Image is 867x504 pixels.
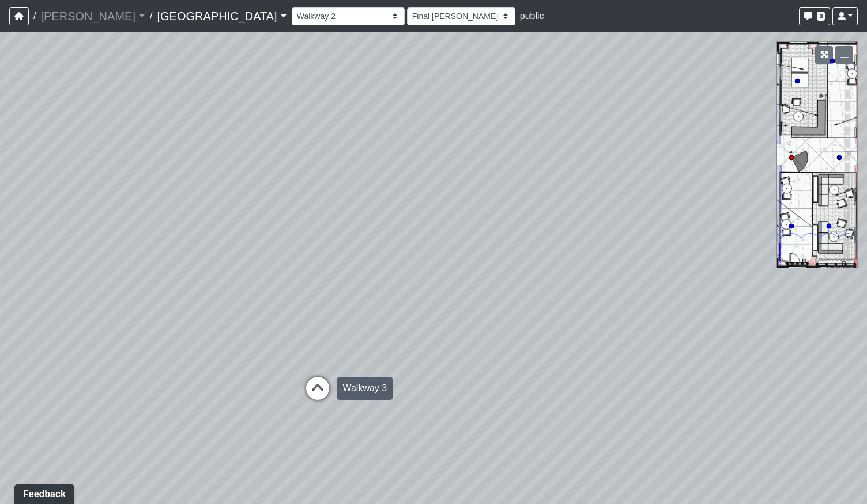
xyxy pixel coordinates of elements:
span: 0 [817,12,825,21]
a: [PERSON_NAME] [40,5,145,28]
span: / [145,5,157,28]
a: [GEOGRAPHIC_DATA] [157,5,287,28]
span: / [29,5,40,28]
span: public [520,11,544,21]
iframe: Ybug feedback widget [9,481,77,504]
div: Walkway 3 [337,377,393,400]
button: 0 [799,7,830,25]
